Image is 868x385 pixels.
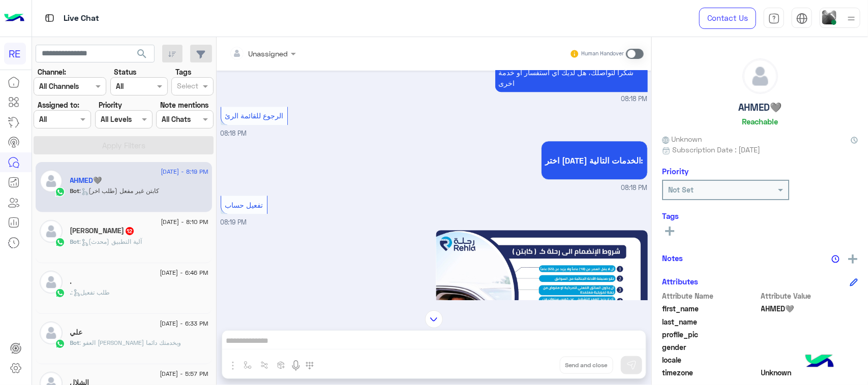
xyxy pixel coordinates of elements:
[70,288,72,296] span: .
[70,176,102,185] h5: AHMED🩶
[161,217,208,227] span: [DATE] - 8:10 PM
[662,303,759,314] span: first_name
[64,12,99,25] p: Live Chat
[581,50,624,58] small: Human Handover
[34,136,214,154] button: Apply Filters
[130,45,155,67] button: search
[662,316,759,327] span: last_name
[38,67,66,77] label: Channel:
[70,187,80,195] span: Bot
[160,100,208,110] label: Note mentions
[40,322,63,344] img: defaultAdmin.png
[742,117,778,126] h6: Reachable
[4,8,24,29] img: Logo
[495,63,648,92] p: 5/9/2025, 8:18 PM
[70,227,135,235] h5: Abdullah Alanazi
[831,255,840,263] img: notes
[761,367,858,378] span: Unknown
[761,291,858,301] span: Attribute Value
[845,12,858,25] img: profile
[161,167,208,176] span: [DATE] - 8:19 PM
[99,100,122,110] label: Priority
[72,288,110,296] span: : طلب تفعيل
[621,94,648,104] span: 08:18 PM
[662,167,689,176] h6: Priority
[4,43,26,65] div: RE
[38,100,79,110] label: Assigned to:
[560,357,613,374] button: Send and close
[221,130,247,137] span: 08:18 PM
[175,80,198,93] div: Select
[662,329,759,340] span: profile_pic
[43,12,56,24] img: tab
[55,339,65,349] img: WhatsApp
[662,367,759,378] span: timezone
[55,187,65,197] img: WhatsApp
[136,48,148,60] span: search
[225,201,263,209] span: تفعيل حساب
[662,342,759,352] span: gender
[80,339,182,346] span: العفو عزيزي وبخدمتك دائما
[768,13,780,24] img: tab
[40,271,63,294] img: defaultAdmin.png
[802,344,837,380] img: hulul-logo.png
[621,183,648,193] span: 08:18 PM
[160,369,208,378] span: [DATE] - 5:57 PM
[225,111,283,120] span: الرجوع للقائمة الرئ
[761,303,858,314] span: AHMED🩶
[738,102,782,113] h5: AHMED🩶
[80,187,160,195] span: : كابتن غير مفعل (طلب اخر)
[70,277,72,286] h5: .
[662,355,759,365] span: locale
[545,155,644,165] span: اختر [DATE] الخدمات التالية:
[662,291,759,301] span: Attribute Name
[662,211,858,220] h6: Tags
[114,67,136,77] label: Status
[436,230,648,354] img: %D8%A7%D9%84%D9%83%D8%A8%D8%A7%D8%AA%D9%86%202022%202.jpg
[761,342,858,352] span: null
[175,67,191,77] label: Tags
[70,328,83,337] h5: علي
[743,59,777,93] img: defaultAdmin.png
[822,10,836,24] img: userImage
[40,220,63,243] img: defaultAdmin.png
[160,319,208,328] span: [DATE] - 6:33 PM
[221,218,247,226] span: 08:19 PM
[55,237,65,247] img: WhatsApp
[126,227,134,235] span: 12
[699,8,756,29] a: Contact Us
[70,238,80,245] span: Bot
[848,254,857,264] img: add
[796,13,808,24] img: tab
[761,355,858,365] span: null
[80,238,142,245] span: : آلية التطبيق (محدث)
[662,134,702,144] span: Unknown
[160,268,208,277] span: [DATE] - 6:46 PM
[662,277,698,286] h6: Attributes
[764,8,784,29] a: tab
[70,339,80,346] span: Bot
[40,170,63,192] img: defaultAdmin.png
[662,253,683,263] h6: Notes
[672,144,760,155] span: Subscription Date : [DATE]
[425,310,443,328] img: scroll
[55,288,65,298] img: WhatsApp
